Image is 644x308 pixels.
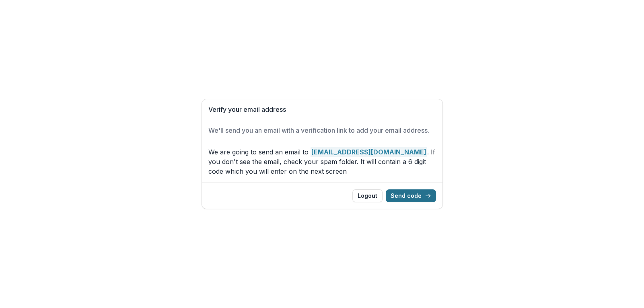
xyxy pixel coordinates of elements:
[311,147,427,157] strong: [EMAIL_ADDRESS][DOMAIN_NAME]
[208,106,436,113] h1: Verify your email address
[386,189,436,202] button: Send code
[352,189,383,202] button: Logout
[208,147,436,176] p: We are going to send an email to . If you don't see the email, check your spam folder. It will co...
[208,127,436,134] h2: We'll send you an email with a verification link to add your email address.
